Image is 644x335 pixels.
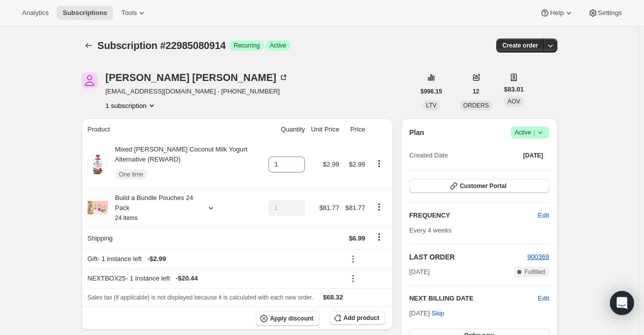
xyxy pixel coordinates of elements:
span: Edit [538,210,549,220]
span: [DATE] · [409,309,444,317]
span: $2.99 [349,160,366,168]
button: $996.15 [415,84,448,98]
span: 12 [473,87,479,95]
span: ORDERS [463,102,489,109]
button: Create order [496,38,544,52]
span: Recurring [234,41,260,49]
div: Build a Bundle Pouches 24 Pack [108,193,198,223]
div: Mixed [PERSON_NAME] Coconut Milk Yogurt Alternative (REWARD) [108,144,263,184]
button: Shipping actions [371,231,387,242]
div: Open Intercom Messenger [610,291,634,315]
span: Apply discount [270,314,313,322]
span: Kathleen Guzman [82,72,98,88]
th: Product [82,118,266,140]
button: Settings [582,6,628,20]
button: 12 [467,84,485,98]
span: Fulfilled [524,268,545,276]
button: Tools [115,6,153,20]
button: Skip [426,305,450,321]
button: [DATE] [517,148,549,162]
button: Product actions [371,158,387,169]
span: LTV [426,102,437,109]
th: Price [342,118,368,140]
small: 24 items [115,214,138,221]
span: Customer Portal [460,182,506,190]
span: Settings [598,9,622,17]
th: Shipping [82,227,266,249]
th: Quantity [265,118,308,140]
span: Subscriptions [63,9,107,17]
button: Subscriptions [57,6,113,20]
span: $68.32 [323,293,343,301]
h2: LAST ORDER [409,252,527,262]
button: Customer Portal [409,179,549,193]
span: $81.77 [345,204,365,211]
span: AOV [507,98,520,105]
button: Edit [538,293,549,303]
span: Help [550,9,563,17]
span: [DATE] [409,267,430,277]
span: $83.01 [504,84,524,94]
a: 900369 [527,253,549,260]
span: Every 4 weeks [409,226,452,234]
div: Gift - 1 instance left [88,254,340,264]
div: NEXTBOX25 - 1 instance left [88,273,340,283]
span: [DATE] [523,151,543,159]
span: | [533,128,535,136]
span: Add product [344,314,379,322]
button: Subscriptions [82,38,96,52]
span: Sales tax (if applicable) is not displayed because it is calculated with each new order. [88,294,313,301]
button: Apply discount [256,311,319,326]
h2: NEXT BILLING DATE [409,293,538,303]
button: Product actions [371,201,387,212]
span: - $20.44 [176,273,198,283]
span: Create order [502,41,538,49]
button: Analytics [16,6,55,20]
span: Tools [121,9,137,17]
span: Analytics [22,9,49,17]
h2: Plan [409,127,424,137]
span: $2.99 [323,160,340,168]
img: product img [88,154,108,174]
span: $996.15 [421,87,442,95]
span: Active [270,41,286,49]
span: - $2.99 [148,254,166,264]
span: $6.99 [349,234,366,242]
span: One time [119,170,144,178]
span: [EMAIL_ADDRESS][DOMAIN_NAME] · [PHONE_NUMBER] [106,86,288,96]
button: Edit [532,207,555,223]
button: Product actions [106,100,157,110]
button: Add product [330,311,385,325]
button: Help [534,6,579,20]
span: Subscription #22985080914 [98,40,226,51]
span: Created Date [409,150,448,160]
div: [PERSON_NAME] [PERSON_NAME] [106,72,288,82]
button: 900369 [527,252,549,262]
span: Active [515,127,545,137]
span: Skip [432,308,444,318]
th: Unit Price [308,118,342,140]
h2: FREQUENCY [409,210,538,220]
span: $81.77 [319,204,340,211]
